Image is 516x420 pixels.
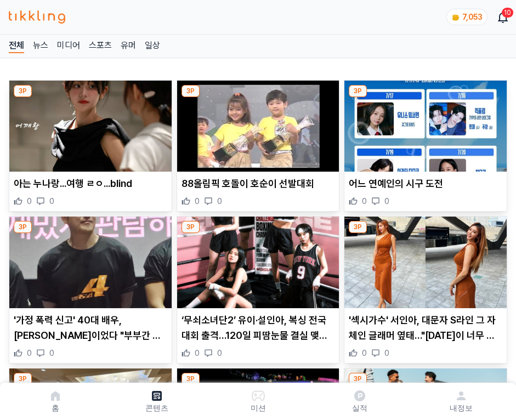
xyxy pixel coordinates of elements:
[349,373,367,385] div: 3P
[252,389,265,402] img: 미션
[362,348,367,359] span: 0
[349,176,502,191] p: 어느 연예인의 시구 도전
[57,39,80,53] a: 미디어
[195,196,200,207] span: 0
[251,402,266,413] p: 미션
[106,387,207,416] a: 콘텐츠
[182,221,200,233] div: 3P
[349,85,367,97] div: 3P
[14,221,32,233] div: 3P
[352,402,367,413] p: 실적
[362,196,367,207] span: 0
[9,81,172,172] img: 아는 누나랑...여행 ㄹㅇ...blind
[89,39,112,53] a: 스포츠
[14,85,32,97] div: 3P
[145,402,168,413] p: 콘텐츠
[145,39,160,53] a: 일상
[451,13,460,22] img: coin
[384,348,389,359] span: 0
[9,216,172,363] div: 3P '가정 폭력 신고' 40대 배우, 이지훈이었다 "부부간 말다툼…폭행 없었다"(전문) '가정 폭력 신고' 40대 배우, [PERSON_NAME]이었다 "부부간 말다툼…폭행...
[182,313,335,343] p: ‘무쇠소녀단2’ 유이·설인아, 복싱 전국대회 출격…120일 피땀눈물 결실 맺는다
[309,387,410,416] a: 실적
[9,39,24,53] a: 전체
[27,196,32,207] span: 0
[207,387,309,416] button: 미션
[349,313,502,343] p: '섹시가수' 서인아, 대문자 S라인 그 자체인 글래머 옆태…"[DATE]이 너무 예뻐"
[177,81,339,172] img: 88올림픽 호돌이 호순이 선발대회
[49,196,54,207] span: 0
[14,176,167,191] p: 아는 누나랑...여행 ㄹㅇ...blind
[14,313,167,343] p: '가정 폭력 신고' 40대 배우, [PERSON_NAME]이었다 "부부간 말다툼…폭행 없었다"(전문)
[14,373,32,385] div: 3P
[349,221,367,233] div: 3P
[462,13,483,21] span: 7,053
[9,217,172,308] img: '가정 폭력 신고' 40대 배우, 이지훈이었다 "부부간 말다툼…폭행 없었다"(전문)
[217,348,222,359] span: 0
[9,10,65,24] img: 티끌링
[344,216,507,363] div: 3P '섹시가수' 서인아, 대문자 S라인 그 자체인 글래머 옆태…"오늘이 너무 예뻐" '섹시가수' 서인아, 대문자 S라인 그 자체인 글래머 옆태…"[DATE]이 너무 예뻐" 0 0
[177,216,340,363] div: 3P ‘무쇠소녀단2’ 유이·설인아, 복싱 전국대회 출격…120일 피땀눈물 결실 맺는다 ‘무쇠소녀단2’ 유이·설인아, 복싱 전국대회 출격…120일 피땀눈물 결실 맺는다 0 0
[446,9,485,25] a: coin 7,053
[344,81,507,172] img: 어느 연예인의 시구 도전
[502,8,513,18] div: 10
[121,39,136,53] a: 유머
[344,80,507,212] div: 3P 어느 연예인의 시구 도전 어느 연예인의 시구 도전 0 0
[384,196,389,207] span: 0
[9,80,172,212] div: 3P 아는 누나랑...여행 ㄹㅇ...blind 아는 누나랑...여행 ㄹㅇ...blind 0 0
[4,387,106,416] a: 홈
[182,85,200,97] div: 3P
[33,39,48,53] a: 뉴스
[182,176,335,191] p: 88올림픽 호돌이 호순이 선발대회
[52,402,59,413] p: 홈
[177,217,339,308] img: ‘무쇠소녀단2’ 유이·설인아, 복싱 전국대회 출격…120일 피땀눈물 결실 맺는다
[27,348,32,359] span: 0
[49,348,54,359] span: 0
[217,196,222,207] span: 0
[344,217,507,308] img: '섹시가수' 서인아, 대문자 S라인 그 자체인 글래머 옆태…"오늘이 너무 예뻐"
[182,373,200,385] div: 3P
[498,10,507,24] a: 10
[410,387,512,416] a: 내정보
[195,348,200,359] span: 0
[177,80,340,212] div: 3P 88올림픽 호돌이 호순이 선발대회 88올림픽 호돌이 호순이 선발대회 0 0
[450,402,473,413] p: 내정보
